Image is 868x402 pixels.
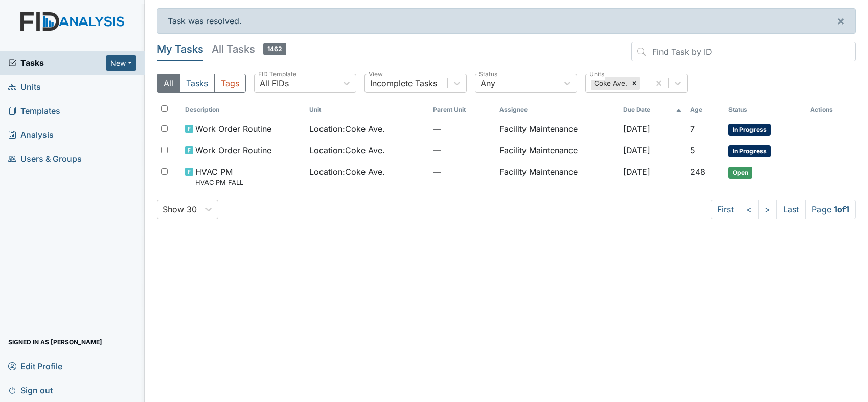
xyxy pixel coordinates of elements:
[690,124,695,134] span: 7
[305,101,429,119] th: Toggle SortBy
[429,101,495,119] th: Toggle SortBy
[728,167,752,179] span: Open
[686,101,724,119] th: Toggle SortBy
[179,74,215,93] button: Tasks
[806,101,856,119] th: Actions
[8,103,60,119] span: Templates
[8,382,53,398] span: Sign out
[724,101,806,119] th: Toggle SortBy
[827,9,855,33] button: ×
[260,77,289,89] div: All FIDs
[157,42,203,56] h5: My Tasks
[263,43,286,55] span: 1462
[433,123,491,135] span: —
[309,165,385,178] span: Location : Coke Ave.
[8,127,54,143] span: Analysis
[495,119,620,140] td: Facility Maintenance
[728,145,771,157] span: In Progress
[195,144,271,156] span: Work Order Routine
[370,77,437,89] div: Incomplete Tasks
[163,203,197,216] div: Show 30
[690,167,705,177] span: 248
[433,165,491,178] span: —
[690,145,695,155] span: 5
[740,200,759,219] a: <
[631,42,856,61] input: Find Task by ID
[623,167,650,177] span: [DATE]
[8,358,62,374] span: Edit Profile
[495,101,620,119] th: Assignee
[106,55,136,71] button: New
[195,178,243,187] small: HVAC PM FALL
[619,101,686,119] th: Toggle SortBy
[195,165,243,187] span: HVAC PM HVAC PM FALL
[157,8,856,34] div: Task was resolved.
[711,200,740,219] a: First
[776,200,806,219] a: Last
[711,200,856,219] nav: task-pagination
[214,74,246,93] button: Tags
[157,74,246,93] div: Type filter
[495,161,620,192] td: Facility Maintenance
[309,123,385,135] span: Location : Coke Ave.
[161,105,168,112] input: Toggle All Rows Selected
[834,204,849,215] strong: 1 of 1
[157,74,180,93] button: All
[195,123,271,135] span: Work Order Routine
[623,124,650,134] span: [DATE]
[758,200,777,219] a: >
[623,145,650,155] span: [DATE]
[8,79,41,95] span: Units
[837,13,845,28] span: ×
[728,124,771,136] span: In Progress
[591,77,629,90] div: Coke Ave.
[181,101,305,119] th: Toggle SortBy
[309,144,385,156] span: Location : Coke Ave.
[433,144,491,156] span: —
[495,140,620,161] td: Facility Maintenance
[212,42,286,56] h5: All Tasks
[8,57,106,69] a: Tasks
[8,151,82,167] span: Users & Groups
[481,77,495,89] div: Any
[8,334,102,350] span: Signed in as [PERSON_NAME]
[805,200,856,219] span: Page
